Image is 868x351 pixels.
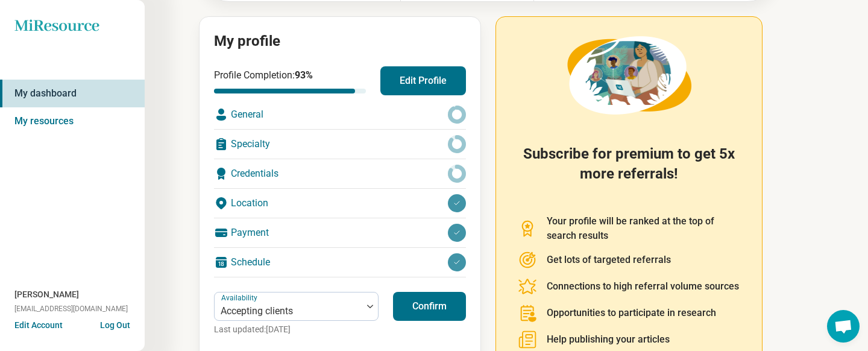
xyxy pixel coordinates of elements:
div: Specialty [214,130,466,159]
button: Edit Account [14,319,63,332]
div: Profile Completion: [214,68,366,93]
button: Log Out [100,319,130,329]
div: Location [214,189,466,218]
p: Your profile will be ranked at the top of search results [547,214,740,243]
div: Credentials [214,159,466,188]
p: Get lots of targeted referrals [547,253,671,267]
p: Last updated: [DATE] [214,323,379,336]
div: Open chat [827,310,860,343]
div: General [214,100,466,129]
p: Connections to high referral volume sources [547,279,739,294]
button: Confirm [393,292,466,321]
div: Schedule [214,248,466,277]
span: [EMAIL_ADDRESS][DOMAIN_NAME] [14,303,128,314]
p: Opportunities to participate in research [547,306,716,320]
span: [PERSON_NAME] [14,288,79,301]
h2: Subscribe for premium to get 5x more referrals! [518,144,740,200]
div: Payment [214,218,466,247]
span: 93 % [295,69,313,81]
h2: My profile [214,31,466,52]
button: Edit Profile [380,66,466,95]
label: Availability [221,294,260,302]
p: Help publishing your articles [547,332,670,347]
